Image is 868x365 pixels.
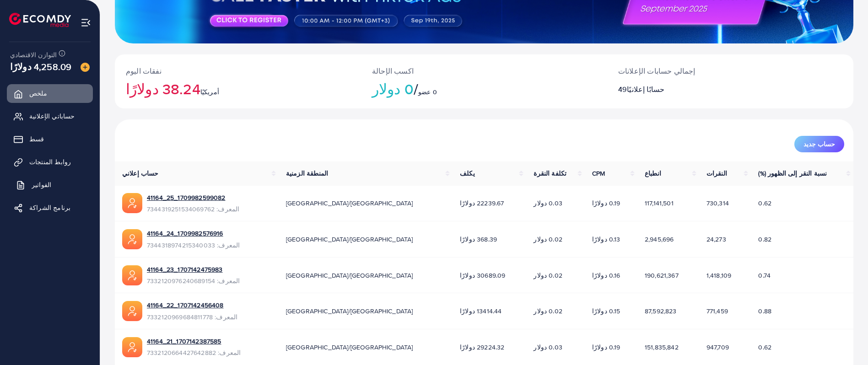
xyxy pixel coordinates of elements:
[418,87,437,97] font: 0 عضو
[534,199,562,208] font: 0.03 دولار
[460,271,505,280] font: 30689.09 دولارًا
[7,84,93,102] a: ملخص
[10,50,57,59] font: التوازن الاقتصادي
[147,193,226,202] font: 41164_25_1709982599082
[460,199,504,208] font: 22239.67 دولارًا
[81,63,90,72] img: صورة
[758,235,771,244] font: 0.82
[29,89,48,98] font: ملخص
[147,229,223,238] font: 41164_24_1709982576916
[147,337,241,346] a: 41164_21_1707142387585
[534,169,566,178] font: تكلفة النقرة
[122,301,142,321] img: ic-ads-acc.e4c84228.svg
[29,157,71,166] font: روابط المنتجات
[794,136,844,152] button: حساب جديد
[706,199,729,208] font: 730,314
[592,271,620,280] font: 0.16 دولارًا
[618,84,627,94] font: 49
[147,229,240,238] a: 41164_24_1709982576916
[147,337,221,346] font: 41164_21_1707142387585
[460,306,501,316] font: 13414.44 دولارًا
[122,265,142,285] img: ic-ads-acc.e4c84228.svg
[286,271,413,280] font: [GEOGRAPHIC_DATA]/[GEOGRAPHIC_DATA]
[7,199,93,217] a: برنامج الشراكة
[645,235,674,244] font: 2,945,696
[627,84,664,94] font: حسابًا إعلانيًا
[81,17,91,28] img: قائمة طعام
[147,348,241,357] font: المعرف: 7332120664427642882
[147,193,239,202] a: 41164_25_1709982599082
[592,235,620,244] font: 0.13 دولارًا
[7,107,93,125] a: حساباتي الإعلانية
[534,306,562,316] font: 0.02 دولار
[126,78,200,99] font: 38.24 دولارًا
[592,343,620,352] font: 0.19 دولارًا
[122,169,159,178] font: حساب إعلاني
[414,78,418,99] font: /
[147,204,239,214] font: المعرف: 7344319251534069762
[29,112,75,121] font: حساباتي الإعلانية
[645,306,677,316] font: 87,592,823
[706,306,728,316] font: 771,459
[592,169,605,178] font: CPM
[147,241,240,250] font: المعرف: 7344318974215340033
[706,271,731,280] font: 1,418,109
[645,199,674,208] font: 117,141,501
[200,87,219,97] font: أمريكيًا
[645,343,679,352] font: 151,835,842
[122,193,142,213] img: ic-ads-acc.e4c84228.svg
[706,343,729,352] font: 947,709
[147,276,240,285] font: المعرف: 7332120976240689154
[286,235,413,244] font: [GEOGRAPHIC_DATA]/[GEOGRAPHIC_DATA]
[460,235,497,244] font: 368.39 دولارًا
[10,60,71,73] font: 4,258.09 دولارًا
[645,169,661,178] font: انطباع
[286,199,413,208] font: [GEOGRAPHIC_DATA]/[GEOGRAPHIC_DATA]
[7,153,93,171] a: روابط المنتجات
[372,78,414,99] font: 0 دولار
[758,169,827,178] font: نسبة النقر إلى الظهور (%)
[147,312,237,322] font: المعرف: 7332120969684811778
[286,343,413,352] font: [GEOGRAPHIC_DATA]/[GEOGRAPHIC_DATA]
[147,265,223,274] font: 41164_23_1707142475983
[122,229,142,249] img: ic-ads-acc.e4c84228.svg
[829,324,861,358] iframe: محادثة
[706,235,726,244] font: 24,273
[706,169,727,178] font: النقرات
[592,199,620,208] font: 0.19 دولارًا
[803,140,835,149] font: حساب جديد
[147,301,237,310] a: 41164_22_1707142456408
[534,271,562,280] font: 0.02 دولار
[372,66,414,76] font: اكسب الإحالة
[534,235,562,244] font: 0.02 دولار
[7,176,93,194] a: الفواتير
[645,271,679,280] font: 190,621,367
[29,134,44,144] font: قسط
[122,337,142,357] img: ic-ads-acc.e4c84228.svg
[147,301,224,310] font: 41164_22_1707142456408
[286,306,413,316] font: [GEOGRAPHIC_DATA]/[GEOGRAPHIC_DATA]
[534,343,562,352] font: 0.03 دولار
[460,169,475,178] font: يكلف
[9,13,71,27] img: الشعار
[758,199,771,208] font: 0.62
[758,306,771,316] font: 0.88
[618,66,695,76] font: إجمالي حسابات الإعلانات
[32,180,51,189] font: الفواتير
[286,169,328,178] font: المنطقة الزمنية
[126,66,162,76] font: نفقات اليوم
[147,265,240,274] a: 41164_23_1707142475983
[460,343,504,352] font: 29224.32 دولارًا
[592,306,620,316] font: 0.15 دولارًا
[29,203,70,212] font: برنامج الشراكة
[758,271,771,280] font: 0.74
[758,343,771,352] font: 0.62
[7,130,93,148] a: قسط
